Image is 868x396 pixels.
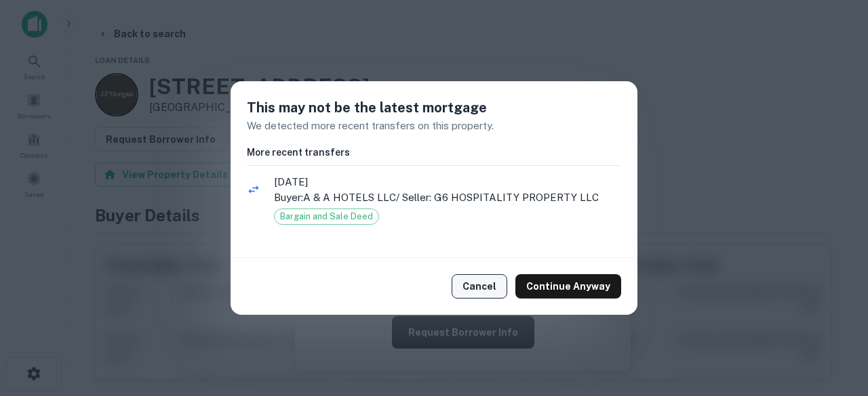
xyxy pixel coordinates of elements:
span: Bargain and Sale Deed [275,210,378,223]
p: We detected more recent transfers on this property. [247,118,621,134]
span: [DATE] [274,174,621,190]
button: Continue Anyway [515,274,621,299]
h5: This may not be the latest mortgage [247,97,621,118]
h6: More recent transfers [247,145,621,160]
p: Buyer: A & A HOTELS LLC / Seller: G6 HOSPITALITY PROPERTY LLC [274,190,621,206]
div: Bargain and Sale Deed [274,208,379,225]
iframe: Chat Widget [800,288,868,353]
button: Cancel [452,274,507,299]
